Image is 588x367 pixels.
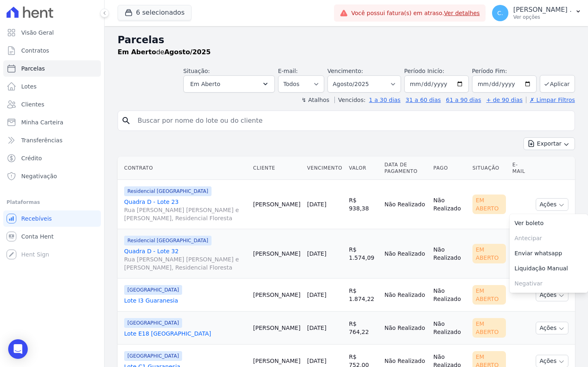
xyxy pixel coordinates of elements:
th: Valor [345,157,381,180]
span: [GEOGRAPHIC_DATA] [124,285,182,295]
a: Clientes [3,96,101,113]
td: Não Realizado [430,180,469,229]
span: Negativação [21,172,57,180]
button: C. [PERSON_NAME] . Ver opções [486,2,588,24]
th: Cliente [250,157,304,180]
a: Lotes [3,78,101,95]
span: [GEOGRAPHIC_DATA] [124,318,182,328]
span: Lotes [21,82,37,91]
td: [PERSON_NAME] [250,229,304,279]
div: Plataformas [7,197,98,207]
td: [PERSON_NAME] [250,180,304,229]
td: Não Realizado [381,180,430,229]
label: E-mail: [278,68,298,74]
span: Rua [PERSON_NAME] [PERSON_NAME] e [PERSON_NAME], Residencial Floresta [124,206,247,222]
label: Vencimento: [327,68,363,74]
button: 6 selecionados [118,5,192,20]
a: Conta Hent [3,228,101,245]
a: 31 a 60 dias [405,97,441,103]
span: Clientes [21,100,44,108]
span: Transferências [21,136,62,144]
p: [PERSON_NAME] . [513,6,572,14]
th: Situação [469,157,509,180]
span: Recebíveis [21,214,52,223]
a: Visão Geral [3,24,101,41]
th: E-mail [509,157,533,180]
input: Buscar por nome do lote ou do cliente [133,113,571,129]
div: Em Aberto [472,195,506,214]
span: Visão Geral [21,29,54,37]
button: Aplicar [540,75,575,93]
button: Exportar [523,137,575,150]
span: [GEOGRAPHIC_DATA] [124,351,182,361]
strong: Agosto/2025 [164,48,210,56]
a: Quadra D - Lote 32Rua [PERSON_NAME] [PERSON_NAME] e [PERSON_NAME], Residencial Floresta [124,247,247,272]
i: search [121,116,131,126]
span: Contratos [21,46,49,55]
a: 61 a 90 dias [446,97,481,103]
a: Enviar whatsapp [510,246,588,261]
a: Recebíveis [3,210,101,227]
label: Vencidos: [334,97,365,103]
a: Quadra D - Lote 23Rua [PERSON_NAME] [PERSON_NAME] e [PERSON_NAME], Residencial Floresta [124,198,247,222]
a: [DATE] [307,250,326,257]
button: Ações [536,322,568,334]
td: Não Realizado [381,229,430,279]
td: Não Realizado [381,279,430,312]
div: Em Aberto [472,318,506,338]
td: [PERSON_NAME] [250,312,304,345]
a: Negativação [3,168,101,184]
div: Em Aberto [472,285,506,305]
th: Pago [430,157,469,180]
button: Ações [536,289,568,301]
span: Conta Hent [21,232,53,241]
h2: Parcelas [118,33,575,47]
a: Parcelas [3,60,101,77]
div: Em Aberto [472,244,506,263]
a: Crédito [3,150,101,166]
td: R$ 764,22 [345,312,381,345]
td: R$ 1.574,09 [345,229,381,279]
strong: Em Aberto [118,48,156,56]
a: Contratos [3,42,101,59]
span: Parcelas [21,64,45,73]
a: + de 90 dias [486,97,523,103]
span: Em Aberto [190,79,220,89]
td: Não Realizado [430,229,469,279]
td: Não Realizado [430,279,469,312]
a: Liquidação Manual [510,261,588,276]
th: Vencimento [304,157,345,180]
th: Data de Pagamento [381,157,430,180]
span: Você possui fatura(s) em atraso. [351,9,480,18]
th: Contrato [118,157,250,180]
label: Período Fim: [472,67,537,75]
span: Residencial [GEOGRAPHIC_DATA] [124,186,212,196]
button: Ações [536,198,568,211]
a: Ver boleto [510,216,588,231]
td: Não Realizado [381,312,430,345]
a: Lote E18 [GEOGRAPHIC_DATA] [124,329,247,338]
a: Minha Carteira [3,114,101,130]
button: Em Aberto [183,75,275,93]
span: Antecipar [510,231,588,246]
span: C. [497,10,503,16]
a: Ver detalhes [444,10,480,16]
span: Residencial [GEOGRAPHIC_DATA] [124,236,212,245]
a: 1 a 30 dias [369,97,401,103]
a: [DATE] [307,325,326,331]
span: Crédito [21,154,42,162]
td: R$ 938,38 [345,180,381,229]
span: Minha Carteira [21,118,63,126]
td: Não Realizado [430,312,469,345]
label: Situação: [183,68,210,74]
a: [DATE] [307,292,326,298]
a: [DATE] [307,201,326,208]
a: Transferências [3,132,101,148]
div: Open Intercom Messenger [8,339,28,359]
p: Ver opções [513,14,572,20]
td: [PERSON_NAME] [250,279,304,312]
a: Lote I3 Guaranesia [124,296,247,305]
span: Negativar [510,276,588,291]
a: [DATE] [307,358,326,364]
p: de [118,47,211,57]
